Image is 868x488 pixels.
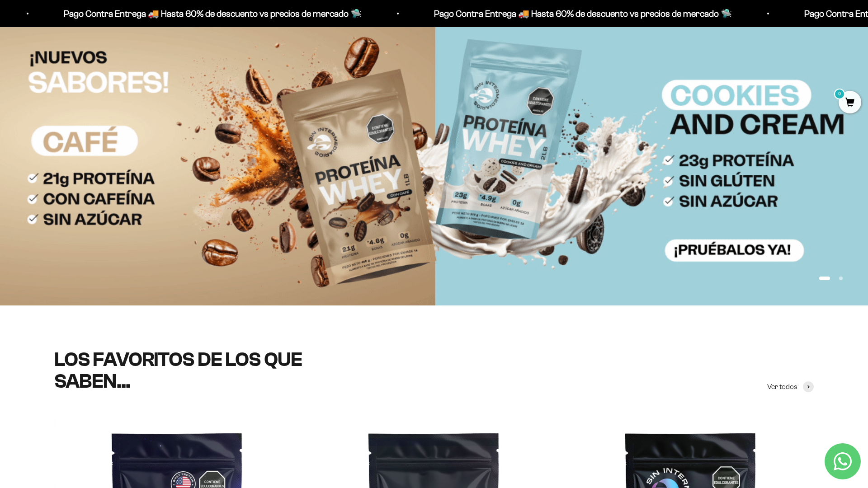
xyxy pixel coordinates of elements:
a: Ver todos [767,381,814,393]
p: Pago Contra Entrega 🚚 Hasta 60% de descuento vs precios de mercado 🛸 [57,6,355,21]
mark: 0 [834,89,845,99]
p: Pago Contra Entrega 🚚 Hasta 60% de descuento vs precios de mercado 🛸 [428,6,726,21]
split-lines: LOS FAVORITOS DE LOS QUE SABEN... [54,348,302,392]
span: Ver todos [767,381,797,393]
a: 0 [839,98,861,108]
